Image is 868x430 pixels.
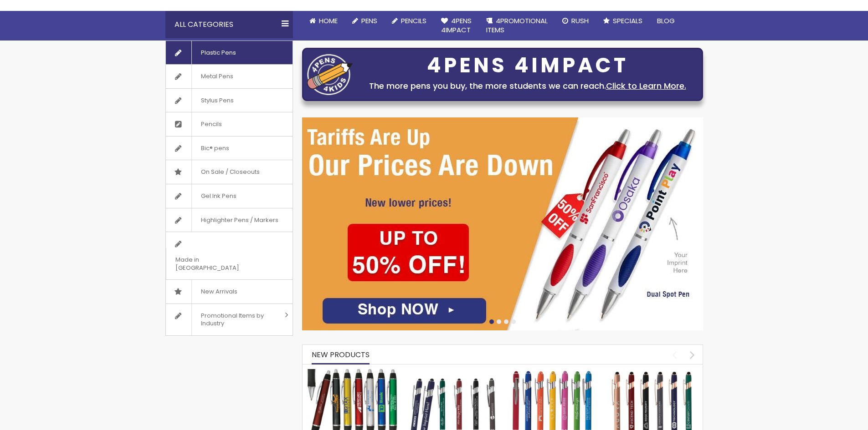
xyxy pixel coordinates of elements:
a: Specials [596,11,650,31]
span: Metal Pens [191,65,242,88]
span: Gel Ink Pens [191,184,246,208]
span: 4Pens 4impact [441,16,472,35]
span: Highlighter Pens / Markers [191,208,288,232]
div: prev [667,347,683,363]
span: Home [319,16,338,25]
a: Bic® pens [166,137,293,160]
a: Gel Ink Pens [166,184,293,208]
span: Pencils [191,112,231,136]
a: Metal Pens [166,65,293,88]
span: Made in [GEOGRAPHIC_DATA] [166,248,270,279]
span: On Sale / Closeouts [191,160,269,184]
img: four_pen_logo.png [307,54,353,95]
a: Plastic Pens [166,41,293,65]
span: Bic® pens [191,137,238,160]
span: Pencils [401,16,426,25]
a: Home [302,11,345,31]
a: Ellipse Softy Rose Gold Classic with Stylus Pen - Silver Laser [607,369,698,376]
span: 4PROMOTIONAL ITEMS [486,16,548,35]
div: next [684,347,700,363]
span: New Arrivals [191,280,247,304]
div: All Categories [165,11,293,38]
a: 4Pens4impact [434,11,479,40]
span: Rush [571,16,589,25]
img: /cheap-promotional-products.html [302,117,703,330]
span: Promotional Items by Industry [191,304,282,335]
a: Promotional Items by Industry [166,304,293,335]
a: Highlighter Pens / Markers [166,208,293,232]
div: 4PENS 4IMPACT [357,56,698,75]
a: Made in [GEOGRAPHIC_DATA] [166,232,293,279]
a: 4PROMOTIONALITEMS [479,11,555,40]
a: Pens [345,11,385,31]
span: Specials [613,16,642,25]
a: Click to Learn More. [606,80,686,91]
a: The Barton Custom Pens Special Offer [307,369,398,376]
a: Rush [555,11,596,31]
span: Blog [657,16,675,25]
a: New Arrivals [166,280,293,304]
a: On Sale / Closeouts [166,160,293,184]
a: Custom Soft Touch Metal Pen - Stylus Top [407,369,498,376]
a: Pencils [385,11,434,31]
a: Blog [650,11,682,31]
span: Pens [361,16,377,25]
a: Ellipse Softy Brights with Stylus Pen - Laser [507,369,598,376]
span: Plastic Pens [191,41,245,65]
span: Stylus Pens [191,89,243,112]
div: The more pens you buy, the more students we can reach. [357,80,698,92]
a: Pencils [166,112,293,136]
a: Stylus Pens [166,89,293,112]
span: New Products [312,349,370,360]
